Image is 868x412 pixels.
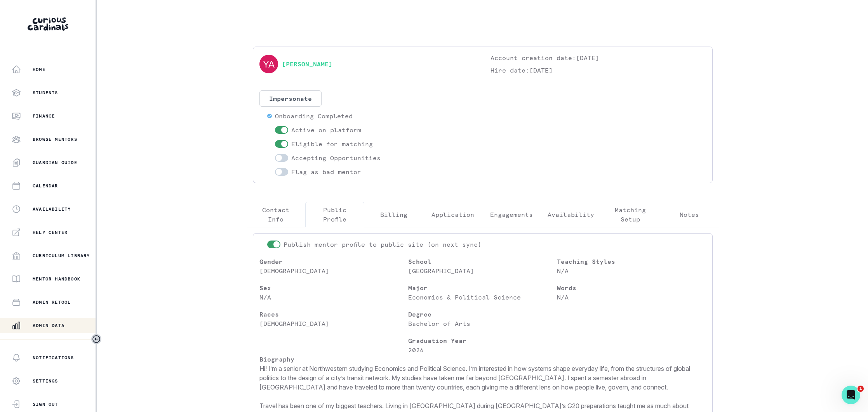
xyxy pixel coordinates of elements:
[842,386,860,404] iframe: Intercom live chat
[259,257,408,266] p: Gender
[33,276,80,282] p: Mentor Handbook
[548,210,594,219] p: Availability
[259,90,322,107] button: Impersonate
[33,229,68,235] p: Help Center
[557,266,706,275] p: N/A
[680,210,699,219] p: Notes
[557,283,706,293] p: Words
[408,257,557,266] p: School
[275,111,353,121] p: Onboarding Completed
[408,283,557,293] p: Major
[291,125,361,135] p: Active on platform
[259,55,278,73] img: svg
[33,136,77,142] p: Browse Mentors
[259,355,706,364] p: Biography
[282,59,332,69] a: [PERSON_NAME]
[33,299,71,305] p: Admin Retool
[291,139,373,149] p: Eligible for matching
[557,293,706,302] p: N/A
[491,53,706,62] p: Account creation date: [DATE]
[91,334,101,344] button: Toggle sidebar
[380,210,407,219] p: Billing
[33,183,58,189] p: Calendar
[33,206,71,212] p: Availability
[291,167,361,177] p: Flag as bad mentor
[284,240,482,249] p: Publish mentor profile to public site (on next sync)
[858,386,864,392] span: 1
[408,319,557,328] p: Bachelor of Arts
[253,205,299,224] p: Contact Info
[408,310,557,319] p: Degree
[408,345,557,355] p: 2026
[33,401,58,407] p: Sign Out
[28,17,68,31] img: Curious Cardinals Logo
[259,293,408,302] p: N/A
[259,364,706,392] p: Hi! I’m a senior at Northwestern studying Economics and Political Science. I’m interested in how ...
[33,378,58,384] p: Settings
[33,66,45,73] p: Home
[431,210,474,219] p: Application
[312,205,358,224] p: Public Profile
[33,159,77,166] p: Guardian Guide
[259,319,408,328] p: [DEMOGRAPHIC_DATA]
[408,293,557,302] p: Economics & Political Science
[33,322,64,329] p: Admin Data
[33,113,55,119] p: Finance
[259,310,408,319] p: Races
[33,90,58,96] p: Students
[557,257,706,266] p: Teaching Styles
[408,336,557,345] p: Graduation Year
[33,355,74,361] p: Notifications
[33,253,90,259] p: Curriculum Library
[259,266,408,275] p: [DEMOGRAPHIC_DATA]
[490,210,533,219] p: Engagements
[259,283,408,293] p: Sex
[408,266,557,275] p: [GEOGRAPHIC_DATA]
[491,66,706,75] p: Hire date: [DATE]
[291,153,381,163] p: Accepting Opportunities
[607,205,653,224] p: Matching Setup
